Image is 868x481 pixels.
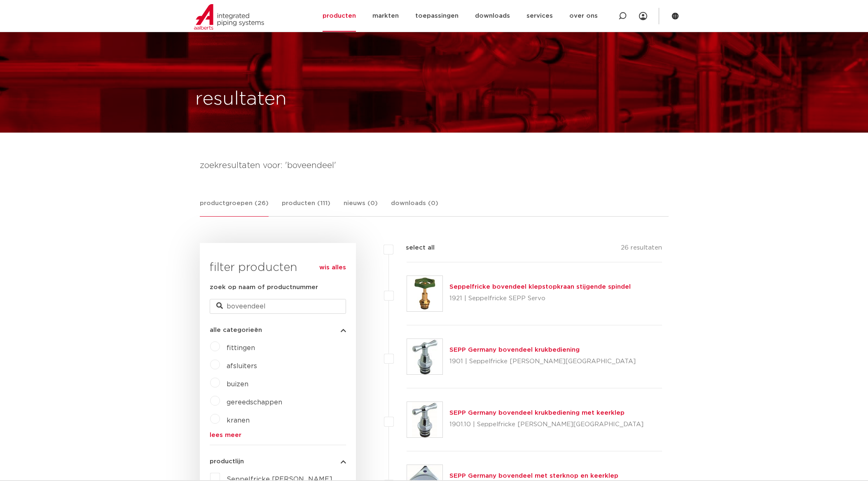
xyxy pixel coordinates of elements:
a: fittingen [227,345,255,351]
img: Thumbnail for SEPP Germany bovendeel krukbediening met keerklep [407,402,442,437]
h4: zoekresultaten voor: 'boveendeel' [200,159,669,172]
p: 1901.10 | Seppelfricke [PERSON_NAME][GEOGRAPHIC_DATA] [449,418,643,431]
p: 1921 | Seppelfricke SEPP Servo [449,292,631,305]
button: productlijn [210,458,346,465]
a: nieuws (0) [344,198,378,216]
a: wis alles [319,263,346,273]
a: productgroepen (26) [200,198,269,217]
a: afsluiters [227,363,257,369]
a: producten (111) [282,198,330,216]
label: zoek op naam of productnummer [210,283,318,292]
a: SEPP Germany bovendeel krukbediening [449,347,580,353]
a: SEPP Germany bovendeel met sterknop en keerklep [449,473,618,479]
p: 1901 | Seppelfricke [PERSON_NAME][GEOGRAPHIC_DATA] [449,355,636,368]
h1: resultaten [195,86,287,112]
a: downloads (0) [391,198,438,216]
a: buizen [227,381,248,388]
a: Seppelfricke bovendeel klepstopkraan stijgende spindel [449,284,631,290]
img: Thumbnail for SEPP Germany bovendeel krukbediening [407,339,442,374]
img: Thumbnail for Seppelfricke bovendeel klepstopkraan stijgende spindel [407,276,442,311]
span: alle categorieën [210,327,262,333]
a: lees meer [210,432,346,438]
a: SEPP Germany bovendeel krukbediening met keerklep [449,410,625,416]
button: alle categorieën [210,327,346,333]
h3: filter producten [210,259,346,276]
span: productlijn [210,458,244,465]
p: 26 resultaten [621,243,662,256]
label: select all [393,243,435,253]
a: kranen [227,417,250,424]
input: zoeken [210,299,346,314]
a: gereedschappen [227,399,282,406]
